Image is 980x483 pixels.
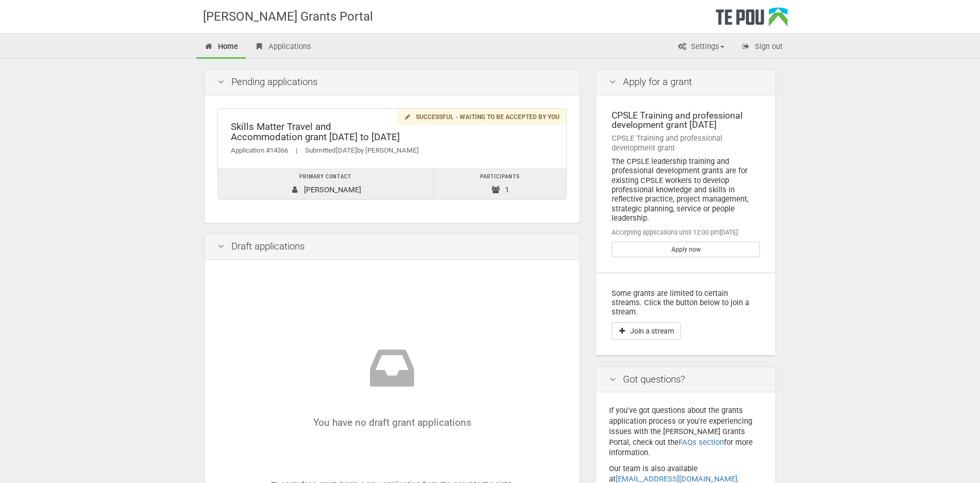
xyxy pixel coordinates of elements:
span: [DATE] [336,146,357,154]
td: [PERSON_NAME] [218,169,433,199]
div: Apply for a grant [596,70,775,95]
div: Skills Matter Travel and Accommodation grant [DATE] to [DATE] [231,122,553,143]
div: Draft applications [205,234,580,260]
div: CPSLE Training and professional development grant [DATE] [612,111,760,130]
td: 1 [433,169,566,199]
div: Successful - waiting to be accepted by you [397,109,566,126]
span: | [288,146,305,154]
div: Pending applications [205,70,580,95]
div: Primary contact [223,172,428,182]
a: Sign out [733,36,790,59]
div: Got questions? [596,367,775,393]
div: CPSLE Training and professional development grant [612,134,760,153]
div: Accepting applications until 12:00 pm[DATE] [612,228,760,237]
div: You have no draft grant applications [248,342,536,428]
div: Te Pou Logo [716,7,788,33]
p: If you've got questions about the grants application process or you're experiencing issues with t... [609,405,763,458]
a: Apply now [612,242,760,257]
a: Applications [247,36,319,59]
a: Settings [669,36,732,59]
a: Home [196,36,246,59]
div: Application #14366 Submitted by [PERSON_NAME] [231,145,553,156]
button: Join a stream [612,322,681,340]
a: FAQs section [679,438,724,447]
div: Participants [439,172,561,182]
p: Some grants are limited to certain streams. Click the button below to join a stream. [612,289,760,317]
div: The CPSLE leadership training and professional development grants are for existing CPSLE workers ... [612,157,760,223]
